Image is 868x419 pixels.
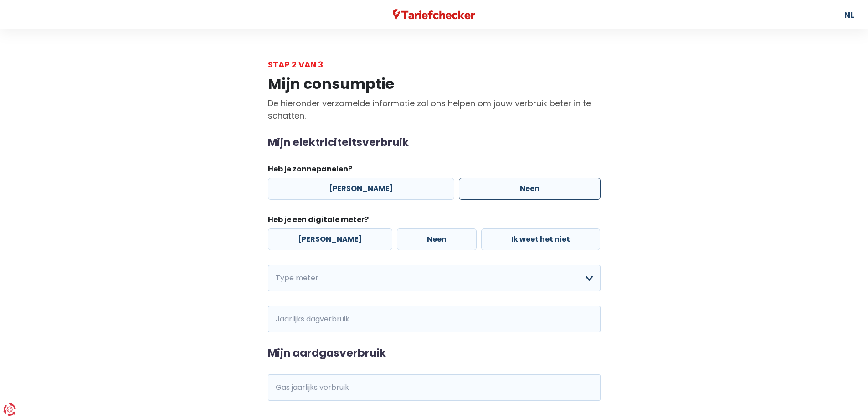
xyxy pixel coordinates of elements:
label: Neen [397,228,477,250]
h1: Mijn consumptie [268,75,601,93]
span: kWh [268,306,293,332]
h2: Mijn elektriciteitsverbruik [268,136,601,149]
label: Neen [459,178,601,200]
img: Tariefchecker logo [393,9,476,21]
span: kWh [268,374,293,401]
p: De hieronder verzamelde informatie zal ons helpen om jouw verbruik beter in te schatten. [268,97,601,122]
div: Stap 2 van 3 [268,58,601,71]
label: [PERSON_NAME] [268,228,392,250]
label: Ik weet het niet [481,228,600,250]
h2: Mijn aardgasverbruik [268,347,601,360]
label: [PERSON_NAME] [268,178,454,200]
legend: Heb je zonnepanelen? [268,164,601,178]
legend: Heb je een digitale meter? [268,214,601,228]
